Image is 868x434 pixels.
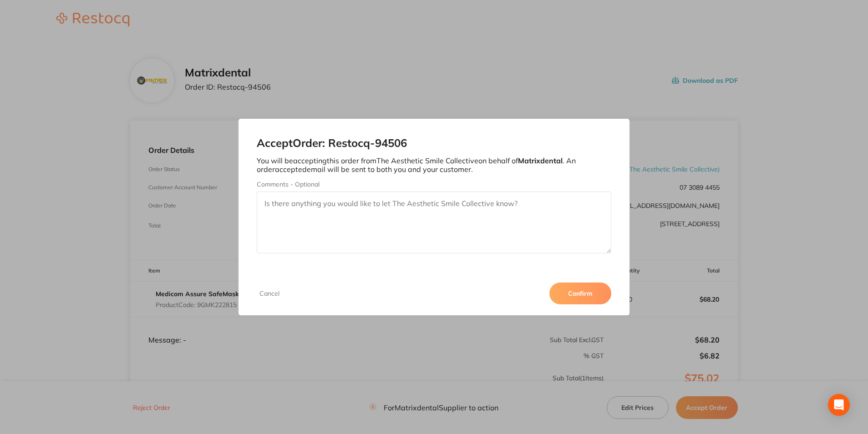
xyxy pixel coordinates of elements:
button: Confirm [549,283,611,304]
button: Cancel [257,289,282,298]
p: You will be accepting this order from The Aesthetic Smile Collective on behalf of . An order acce... [257,156,611,173]
b: Matrixdental [518,156,563,165]
h2: Accept Order: Restocq- 94506 [257,137,611,150]
label: Comments - Optional [257,181,611,188]
div: Open Intercom Messenger [828,394,850,416]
